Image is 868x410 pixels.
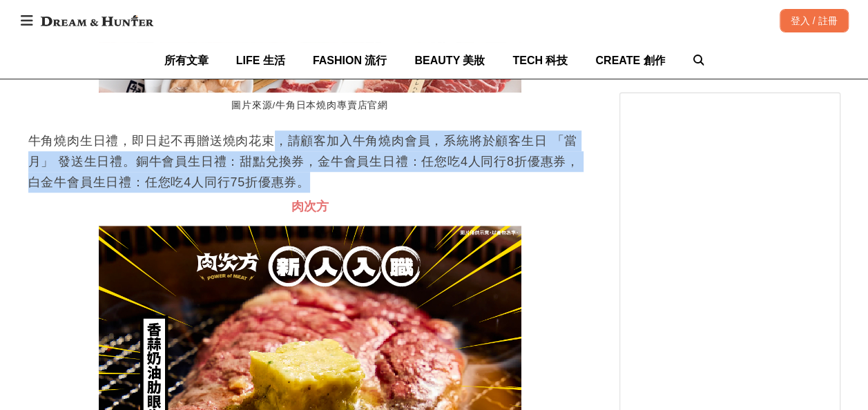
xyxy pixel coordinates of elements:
[99,92,521,119] figcaption: 圖片來源/牛角日本燒肉專賣店官網
[780,9,849,32] div: 登入 / 註冊
[164,42,209,79] a: 所有文章
[595,55,665,66] span: CREATE 創作
[414,42,485,79] a: BEAUTY 美妝
[291,199,328,213] span: 肉次方
[313,55,387,66] span: FASHION 流行
[414,55,485,66] span: BEAUTY 美妝
[236,55,285,66] span: LIFE 生活
[512,55,568,66] span: TECH 科技
[595,42,665,79] a: CREATE 創作
[34,8,160,33] img: Dream & Hunter
[164,55,209,66] span: 所有文章
[236,42,285,79] a: LIFE 生活
[512,42,568,79] a: TECH 科技
[313,42,387,79] a: FASHION 流行
[28,130,592,193] p: 牛角燒肉生日禮，即日起不再贈送燒肉花束，請顧客加入牛角燒肉會員，系統將於顧客生日 「當月」 發送生日禮。銅牛會員生日禮：甜點兌換券，金牛會員生日禮：任您吃4人同行8折優惠券，白金牛會員生日禮：任...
